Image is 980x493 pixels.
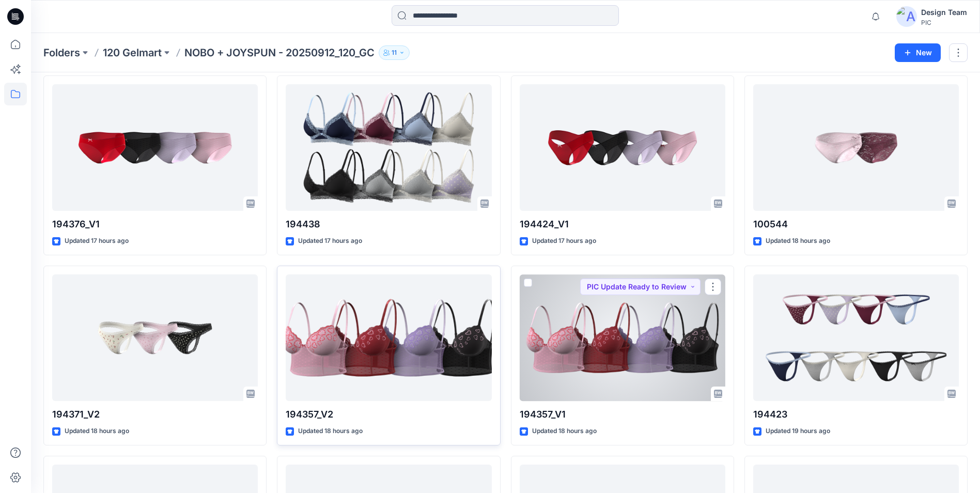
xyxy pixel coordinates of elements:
a: 120 Gelmart [103,45,162,60]
p: 194423 [753,407,959,422]
a: 194371_V2 [52,274,258,401]
a: 194423 [753,274,959,401]
img: avatar [896,6,917,27]
p: Updated 19 hours ago [766,426,830,437]
p: Updated 17 hours ago [65,236,129,246]
a: 194424_V1 [520,84,725,211]
p: Updated 17 hours ago [298,236,362,246]
a: 194357_V1 [520,274,725,401]
p: 194424_V1 [520,217,725,232]
div: Design Team [921,6,967,19]
a: 100544 [753,84,959,211]
p: 194438 [286,217,491,232]
p: 194376_V1 [52,217,258,232]
p: 194357_V1 [520,407,725,422]
button: New [895,43,941,62]
a: 194357_V2 [286,274,491,401]
p: Updated 18 hours ago [532,426,597,437]
p: 11 [392,47,397,58]
button: 11 [379,45,410,60]
a: 194438 [286,84,491,211]
p: Updated 17 hours ago [532,236,596,246]
a: Folders [43,45,80,60]
p: Updated 18 hours ago [766,236,830,246]
p: Updated 18 hours ago [298,426,363,437]
p: NOBO + JOYSPUN - 20250912_120_GC [184,45,375,60]
p: 194371_V2 [52,407,258,422]
a: 194376_V1 [52,84,258,211]
div: PIC [921,19,967,26]
p: Updated 18 hours ago [65,426,129,437]
p: 100544 [753,217,959,232]
p: 194357_V2 [286,407,491,422]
